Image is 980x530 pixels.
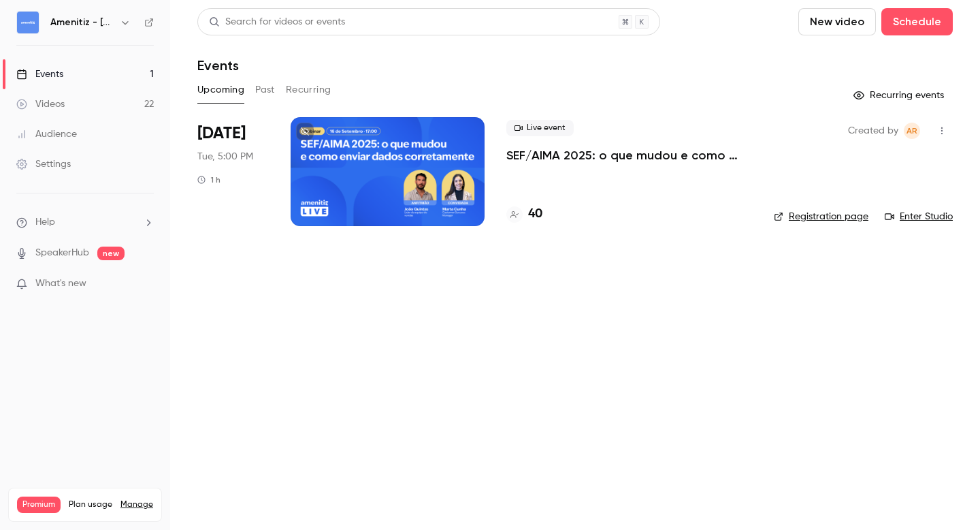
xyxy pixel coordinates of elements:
[209,15,345,29] div: Search for videos or events
[120,499,153,510] a: Manage
[798,8,876,35] button: New video
[774,210,868,223] a: Registration page
[848,123,898,139] span: Created by
[904,123,920,139] span: Alessia Riolo
[506,147,752,163] a: SEF/AIMA 2025: o que mudou e como enviar dados corretamente
[528,205,542,223] h4: 40
[197,123,246,144] span: [DATE]
[97,247,125,260] span: new
[881,8,953,35] button: Schedule
[847,84,953,106] button: Recurring events
[197,117,269,226] div: Sep 16 Tue, 5:00 PM (Europe/Madrid)
[16,67,63,81] div: Events
[16,157,71,171] div: Settings
[17,497,61,513] span: Premium
[885,210,953,223] a: Enter Studio
[506,120,574,136] span: Live event
[16,127,77,141] div: Audience
[35,246,89,260] a: SpeakerHub
[197,79,244,101] button: Upcoming
[506,205,542,223] a: 40
[35,215,55,230] span: Help
[197,174,220,185] div: 1 h
[286,79,331,101] button: Recurring
[17,12,39,33] img: Amenitiz - Portugal 🇵🇹
[137,278,154,290] iframe: Noticeable Trigger
[906,123,917,139] span: AR
[16,215,154,230] li: help-dropdown-opener
[255,79,275,101] button: Past
[50,16,114,29] h6: Amenitiz - [GEOGRAPHIC_DATA] 🇵🇹
[16,97,65,111] div: Videos
[197,57,239,74] h1: Events
[69,499,112,510] span: Plan usage
[35,277,86,291] span: What's new
[197,150,253,163] span: Tue, 5:00 PM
